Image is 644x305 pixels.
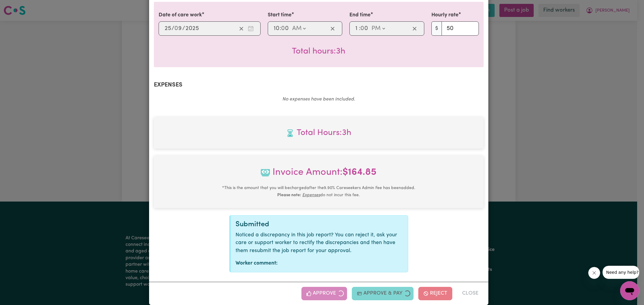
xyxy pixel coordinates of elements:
span: Submitted [236,221,269,228]
span: $ [431,21,442,36]
label: Start time [268,11,292,19]
span: / [182,25,185,32]
span: : [280,25,281,32]
input: -- [355,24,359,33]
span: Invoice Amount: [159,165,479,184]
em: No expenses have been included. [282,97,355,102]
p: Noticed a discrepancy in this job report? You can reject it, ask your care or support worker to r... [236,231,403,255]
iframe: Message from company [603,266,639,279]
b: $ 164.85 [343,168,377,177]
input: ---- [185,24,199,33]
strong: Worker comment: [236,261,278,266]
label: End time [349,11,371,19]
input: -- [273,24,280,33]
span: 0 [174,26,178,32]
span: Total hours worked: 3 hours [159,127,479,139]
h2: Expenses [154,81,484,89]
button: Enter the date of care work [246,24,256,33]
button: Clear date [237,24,246,33]
span: / [171,25,174,32]
small: This is the amount that you will be charged after the 9.90 % Careseekers Admin Fee has been added... [222,186,415,197]
input: -- [175,24,182,33]
span: 0 [360,26,364,32]
span: Total hours worked: 3 hours [292,47,345,56]
label: Date of care work [159,11,202,19]
span: : [359,25,360,32]
iframe: Close message [588,267,600,279]
input: -- [164,24,171,33]
iframe: Button to launch messaging window [620,281,639,300]
label: Hourly rate [431,11,459,19]
span: 0 [281,26,285,32]
input: -- [361,24,369,33]
u: Expenses [302,193,320,197]
b: Please note: [277,193,301,197]
input: -- [281,24,289,33]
